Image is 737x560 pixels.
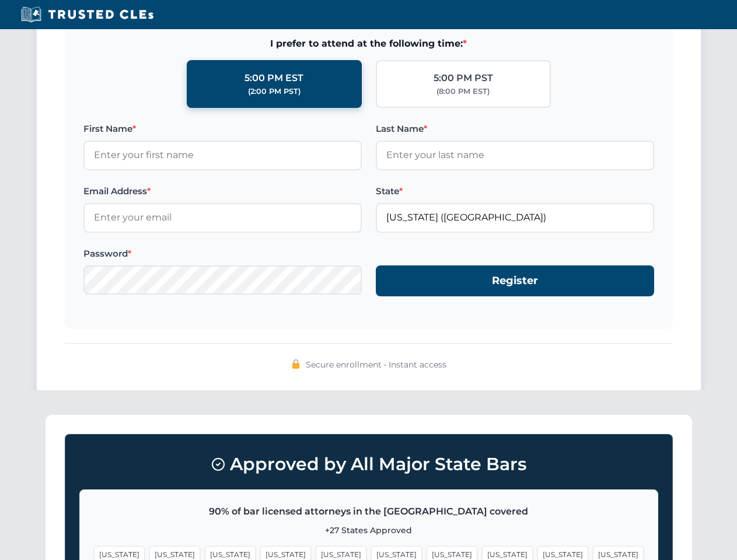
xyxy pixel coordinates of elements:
[83,247,362,261] label: Password
[83,203,362,232] input: Enter your email
[376,265,654,296] button: Register
[376,184,654,198] label: State
[94,524,644,537] p: +27 States Approved
[306,358,446,371] span: Secure enrollment • Instant access
[18,6,157,23] img: Trusted CLEs
[244,71,303,86] div: 5:00 PM EST
[94,504,644,519] p: 90% of bar licensed attorneys in the [GEOGRAPHIC_DATA] covered
[291,359,301,369] img: 🔒
[83,184,362,198] label: Email Address
[376,141,654,170] input: Enter your last name
[434,71,493,86] div: 5:00 PM PST
[83,36,654,51] span: I prefer to attend at the following time:
[436,86,490,97] div: (8:00 PM EST)
[83,122,362,136] label: First Name
[83,141,362,170] input: Enter your first name
[376,122,654,136] label: Last Name
[79,449,658,480] h3: Approved by All Major State Bars
[248,86,301,97] div: (2:00 PM PST)
[376,203,654,232] input: Florida (FL)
